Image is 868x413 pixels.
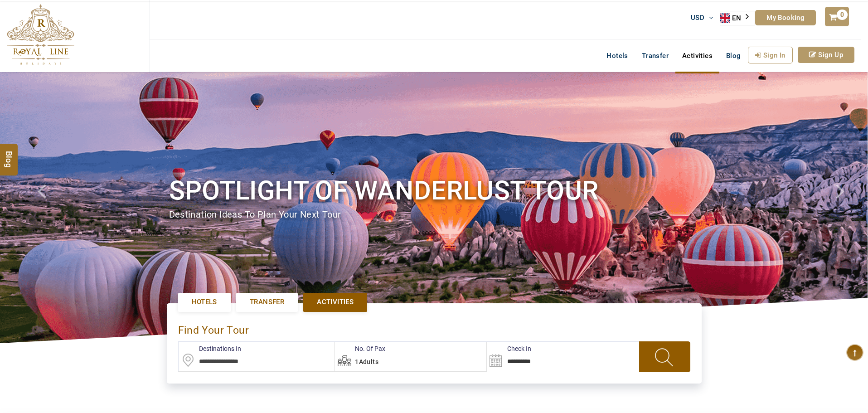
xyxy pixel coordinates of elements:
[178,315,690,341] div: find your Tour
[3,151,15,159] span: Blog
[317,297,354,307] span: Activities
[635,47,675,65] a: Transfer
[179,344,241,353] label: Destinations In
[755,10,816,25] a: My Booking
[303,293,367,311] a: Activities
[691,14,704,22] span: USD
[600,47,635,65] a: Hotels
[720,11,755,25] aside: Language selected: English
[720,11,755,25] a: EN
[748,47,793,63] a: Sign In
[487,344,531,353] label: Check In
[825,7,849,26] a: 0
[250,297,284,307] span: Transfer
[236,293,298,311] a: Transfer
[355,358,378,365] span: 1Adults
[335,344,385,353] label: No. Of Pax
[675,47,719,65] a: Activities
[726,52,741,60] span: Blog
[837,10,848,20] span: 0
[192,297,217,307] span: Hotels
[178,293,231,311] a: Hotels
[798,47,854,63] a: Sign Up
[720,11,755,25] div: Language
[7,4,74,65] img: The Royal Line Holidays
[719,47,748,65] a: Blog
